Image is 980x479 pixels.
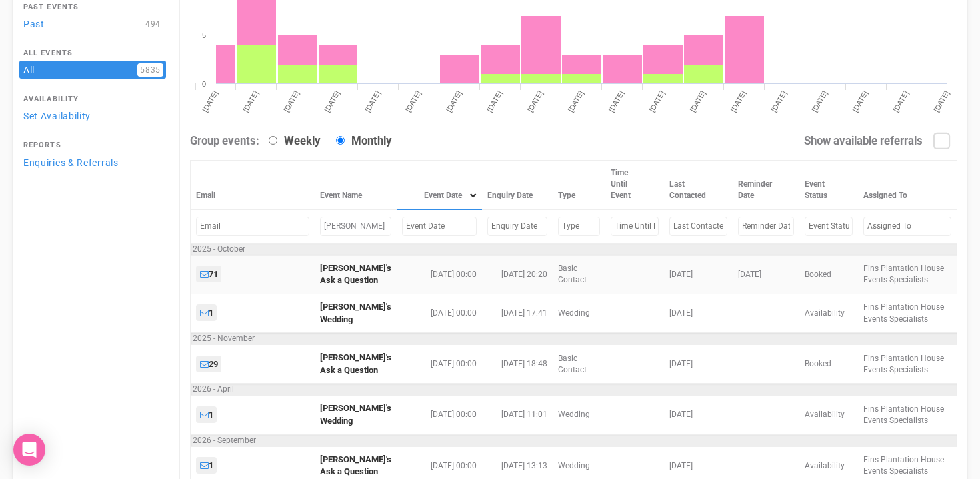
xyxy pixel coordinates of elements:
[320,263,391,286] a: [PERSON_NAME]'s Ask a Question
[553,255,605,294] td: Basic Contact
[23,49,162,57] h4: All Events
[482,161,553,209] th: Enquiry Date
[13,434,45,466] div: Open Intercom Messenger
[858,294,957,332] td: Fins Plantation House Events Specialists
[196,356,221,372] a: 29
[404,89,423,113] tspan: [DATE]
[402,217,477,236] input: Filter by Event Date
[891,89,910,113] tspan: [DATE]
[810,89,829,113] tspan: [DATE]
[482,255,553,294] td: [DATE] 20:20
[329,133,391,149] label: Monthly
[567,89,585,113] tspan: [DATE]
[191,434,957,446] td: 2026 - September
[611,217,659,236] input: Filter by Time Until Event
[196,406,217,423] a: 1
[485,89,504,113] tspan: [DATE]
[553,161,605,209] th: Type
[191,333,957,345] td: 2025 - November
[553,396,605,434] td: Wedding
[320,217,391,236] input: Filter by Event Name
[664,161,733,209] th: Last Contacted
[191,161,315,209] th: Email
[397,161,482,209] th: Event Date
[664,396,733,434] td: [DATE]
[553,345,605,384] td: Basic Contact
[607,89,626,113] tspan: [DATE]
[799,396,858,434] td: Availability
[648,89,667,113] tspan: [DATE]
[241,89,260,113] tspan: [DATE]
[804,134,923,147] strong: Show available referrals
[664,255,733,294] td: [DATE]
[282,89,301,113] tspan: [DATE]
[196,266,221,282] a: 71
[196,304,217,321] a: 1
[858,345,957,384] td: Fins Plantation House Events Specialists
[336,136,345,145] input: Monthly
[526,89,545,113] tspan: [DATE]
[932,89,951,113] tspan: [DATE]
[269,136,277,145] input: Weekly
[262,133,320,149] label: Weekly
[799,294,858,332] td: Availability
[190,134,259,147] strong: Group events:
[201,89,219,113] tspan: [DATE]
[363,89,382,113] tspan: [DATE]
[863,217,951,236] input: Filter by Assigned To
[191,243,957,255] td: 2025 - October
[397,255,482,294] td: [DATE] 00:00
[320,302,391,324] a: [PERSON_NAME]'s Wedding
[23,3,162,11] h4: Past Events
[323,89,341,113] tspan: [DATE]
[858,255,957,294] td: Fins Plantation House Events Specialists
[669,217,727,236] input: Filter by Last Contacted
[202,80,206,88] tspan: 0
[19,107,166,125] a: Set Availability
[689,89,707,113] tspan: [DATE]
[315,161,397,209] th: Event Name
[738,217,794,236] input: Filter by Reminder Date
[320,352,391,375] a: [PERSON_NAME]'s Ask a Question
[482,396,553,434] td: [DATE] 11:01
[851,89,869,113] tspan: [DATE]
[799,345,858,384] td: Booked
[397,396,482,434] td: [DATE] 00:00
[805,217,853,236] input: Filter by Event Status
[445,89,463,113] tspan: [DATE]
[202,31,206,39] tspan: 5
[487,217,547,236] input: Filter by Enquiry Date
[320,403,391,426] a: [PERSON_NAME]'s Wedding
[19,15,166,33] a: Past494
[482,294,553,332] td: [DATE] 17:41
[605,161,665,209] th: Time Until Event
[733,255,799,294] td: [DATE]
[191,384,957,396] td: 2026 - April
[664,345,733,384] td: [DATE]
[733,161,799,209] th: Reminder Date
[799,161,858,209] th: Event Status
[137,63,163,77] span: 5835
[23,141,162,149] h4: Reports
[19,61,166,79] a: All5835
[799,255,858,294] td: Booked
[397,294,482,332] td: [DATE] 00:00
[19,153,166,171] a: Enquiries & Referrals
[558,217,599,236] input: Filter by Type
[664,294,733,332] td: [DATE]
[729,89,747,113] tspan: [DATE]
[858,161,957,209] th: Assigned To
[196,217,309,236] input: Filter by Email
[858,396,957,434] td: Fins Plantation House Events Specialists
[320,454,391,477] a: [PERSON_NAME]'s Ask a Question
[482,345,553,384] td: [DATE] 18:48
[143,17,163,31] span: 494
[23,95,162,103] h4: Availability
[196,457,217,474] a: 1
[769,89,788,113] tspan: [DATE]
[553,294,605,332] td: Wedding
[397,345,482,384] td: [DATE] 00:00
